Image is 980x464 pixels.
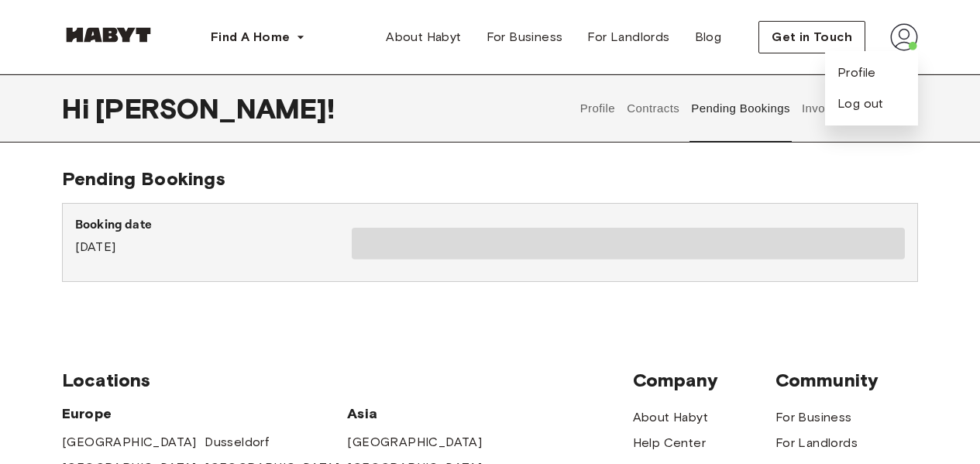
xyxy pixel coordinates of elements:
[775,369,918,392] span: Community
[695,28,722,46] span: Blog
[347,433,482,452] a: [GEOGRAPHIC_DATA]
[95,92,335,125] span: [PERSON_NAME] !
[386,28,461,46] span: About Habyt
[575,22,682,53] a: For Landlords
[75,216,352,256] div: [DATE]
[837,64,876,82] a: Profile
[689,74,793,143] button: Pending Bookings
[474,22,576,53] a: For Business
[373,22,473,53] a: About Habyt
[62,27,155,43] img: Habyt
[587,28,669,46] span: For Landlords
[772,28,852,46] span: Get in Touch
[487,28,563,46] span: For Business
[62,369,633,392] span: Locations
[799,74,859,143] button: Invoices
[890,23,918,51] img: avatar
[758,21,865,53] button: Get in Touch
[62,92,95,125] span: Hi
[211,28,290,46] span: Find A Home
[578,74,617,143] button: Profile
[198,22,318,53] button: Find A Home
[574,74,918,143] div: user profile tabs
[775,408,852,427] a: For Business
[775,434,858,452] a: For Landlords
[62,433,197,452] a: [GEOGRAPHIC_DATA]
[75,216,352,235] p: Booking date
[62,404,347,423] span: Europe
[205,433,269,452] a: Dusseldorf
[837,95,884,113] button: Log out
[633,408,708,427] a: About Habyt
[347,404,490,423] span: Asia
[62,167,225,190] span: Pending Bookings
[683,22,734,53] a: Blog
[625,74,682,143] button: Contracts
[633,434,706,452] a: Help Center
[633,369,775,392] span: Company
